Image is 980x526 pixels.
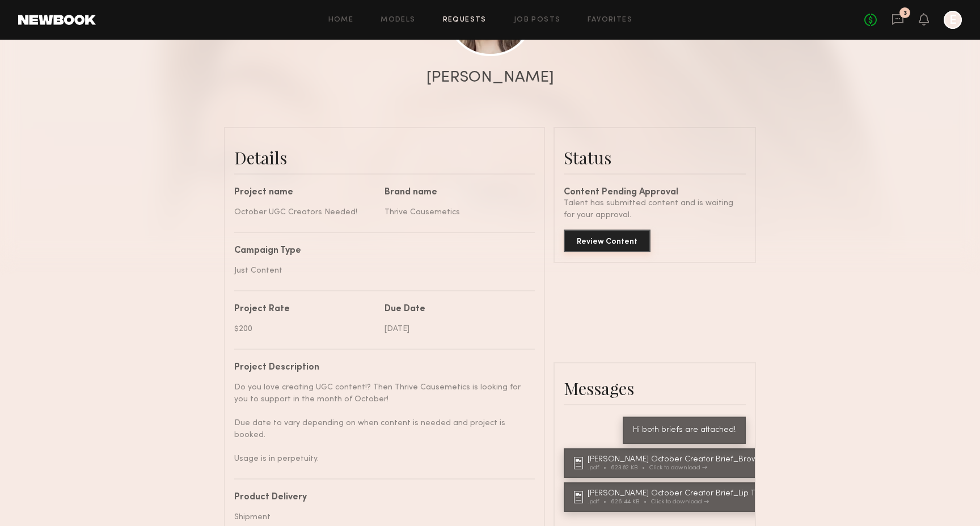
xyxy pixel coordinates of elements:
a: Home [328,16,354,24]
div: 626.44 KB [611,499,651,505]
button: Review Content [564,230,650,252]
a: Models [381,16,415,24]
a: Job Posts [514,16,561,24]
div: Messages [564,377,746,400]
div: .pdf [588,499,611,505]
div: Click to download [649,465,707,471]
div: Campaign Type [234,247,526,256]
div: [DATE] [385,323,526,335]
div: [PERSON_NAME] October Creator Brief_Lip Tint [588,490,767,498]
div: Project name [234,188,376,197]
div: Shipment [234,511,526,523]
div: Project Description [234,363,526,372]
div: Details [234,146,535,169]
div: October UGC Creators Needed! [234,206,376,218]
div: Thrive Causemetics [385,206,526,218]
div: Due Date [385,305,526,314]
div: Project Rate [234,305,376,314]
div: Just Content [234,265,526,277]
a: Favorites [588,16,632,24]
div: [PERSON_NAME] [426,70,554,86]
div: Product Delivery [234,493,526,502]
a: E [944,11,962,29]
a: 3 [892,13,904,27]
div: Do you love creating UGC content!? Then Thrive Causemetics is looking for you to support in the m... [234,381,526,465]
a: [PERSON_NAME] October Creator Brief_Lip Tint.pdf626.44 KBClick to download [574,490,767,505]
a: Requests [443,16,487,24]
div: 3 [903,10,907,16]
div: .pdf [588,465,611,471]
div: Content Pending Approval [564,188,746,197]
div: Status [564,146,746,169]
div: 623.82 KB [611,465,649,471]
div: Talent has submitted content and is waiting for your approval. [564,197,746,221]
a: [PERSON_NAME] October Creator Brief_Brow Gel.pdf623.82 KBClick to download [574,456,776,471]
div: Hi both briefs are attached! [633,424,736,437]
div: [PERSON_NAME] October Creator Brief_Brow Gel [588,456,776,464]
div: $200 [234,323,376,335]
div: Click to download [651,499,709,505]
div: Brand name [385,188,526,197]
